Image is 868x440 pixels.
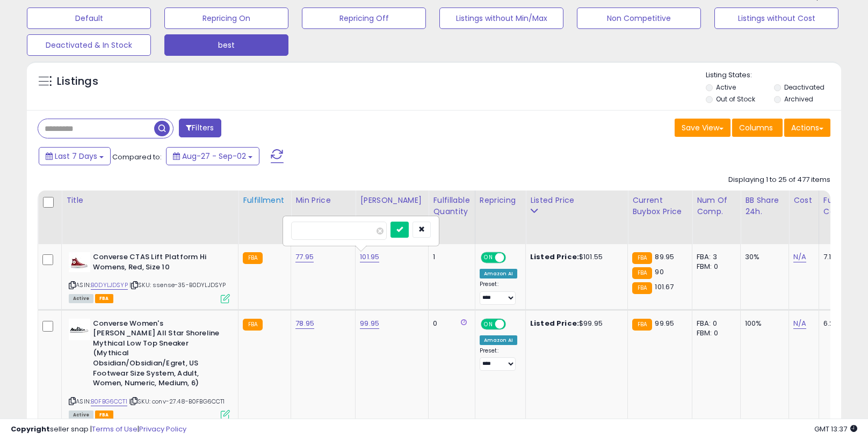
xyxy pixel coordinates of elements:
[632,252,652,264] small: FBA
[11,424,50,434] strong: Copyright
[93,319,223,391] b: Converse Women's [PERSON_NAME] All Star Shoreline Mythical Low Top Sneaker (Mythical Obsidian/Obs...
[482,319,495,328] span: ON
[530,195,623,206] div: Listed Price
[530,318,579,328] b: Listed Price:
[129,397,225,406] span: | SKU: conv-27.48-B0FBG6CCT1
[55,151,97,162] span: Last 7 Days
[243,252,263,264] small: FBA
[57,74,98,89] h5: Listings
[655,267,663,277] span: 90
[243,195,286,206] div: Fulfillment
[295,318,314,329] a: 78.95
[716,94,755,104] label: Out of Stock
[745,319,780,328] div: 100%
[632,267,652,279] small: FBA
[95,294,113,303] span: FBA
[697,328,732,338] div: FBM: 0
[823,252,861,262] div: 7.16
[129,281,226,289] span: | SKU: ssense-35-B0DYLJDSYP
[433,195,470,217] div: Fulfillable Quantity
[784,83,824,92] label: Deactivated
[480,347,517,371] div: Preset:
[179,119,221,137] button: Filters
[480,335,517,345] div: Amazon AI
[655,318,674,328] span: 99.95
[482,253,495,262] span: ON
[295,252,314,262] a: 77.95
[823,319,861,328] div: 6.21
[91,397,127,406] a: B0FBG6CCT1
[728,175,830,185] div: Displaying 1 to 25 of 477 items
[739,122,773,133] span: Columns
[793,318,806,329] a: N/A
[504,253,521,262] span: OFF
[632,195,688,217] div: Current Buybox Price
[27,34,151,56] button: Deactivated & In Stock
[504,319,521,328] span: OFF
[530,252,579,262] b: Listed Price:
[706,70,841,80] p: Listing States:
[716,83,736,92] label: Active
[433,319,466,328] div: 0
[27,8,151,29] button: Default
[112,152,162,162] span: Compared to:
[632,282,652,294] small: FBA
[655,282,674,292] span: 101.67
[164,34,288,56] button: best
[243,319,263,331] small: FBA
[697,252,732,262] div: FBA: 3
[793,252,806,262] a: N/A
[92,424,138,434] a: Terms of Use
[480,195,521,206] div: Repricing
[745,195,784,217] div: BB Share 24h.
[360,318,379,329] a: 99.95
[69,252,90,272] img: 31S0Pfh5xqL._SL40_.jpg
[480,269,517,278] div: Amazon AI
[697,319,732,328] div: FBA: 0
[295,195,351,206] div: Min Price
[655,252,674,262] span: 89.95
[632,319,652,331] small: FBA
[39,147,111,165] button: Last 7 Days
[697,195,736,217] div: Num of Comp.
[360,252,379,262] a: 101.95
[814,424,857,434] span: 2025-09-11 13:37 GMT
[793,195,814,206] div: Cost
[675,119,730,137] button: Save View
[714,8,838,29] button: Listings without Cost
[480,281,517,305] div: Preset:
[530,319,619,328] div: $99.95
[732,119,783,137] button: Columns
[66,195,234,206] div: Title
[182,151,246,162] span: Aug-27 - Sep-02
[91,281,128,290] a: B0DYLJDSYP
[11,424,186,435] div: seller snap | |
[93,252,223,275] b: Converse CTAS Lift Platform Hi Womens, Red, Size 10
[530,252,619,262] div: $101.55
[745,252,780,262] div: 30%
[784,94,813,104] label: Archived
[360,195,424,206] div: [PERSON_NAME]
[823,195,865,217] div: Fulfillment Cost
[697,262,732,272] div: FBM: 0
[69,294,93,303] span: All listings currently available for purchase on Amazon
[139,424,186,434] a: Privacy Policy
[69,252,230,302] div: ASIN:
[439,8,563,29] button: Listings without Min/Max
[577,8,701,29] button: Non Competitive
[69,319,90,340] img: 31O39IuUB1L._SL40_.jpg
[164,8,288,29] button: Repricing On
[784,119,830,137] button: Actions
[166,147,259,165] button: Aug-27 - Sep-02
[433,252,466,262] div: 1
[302,8,426,29] button: Repricing Off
